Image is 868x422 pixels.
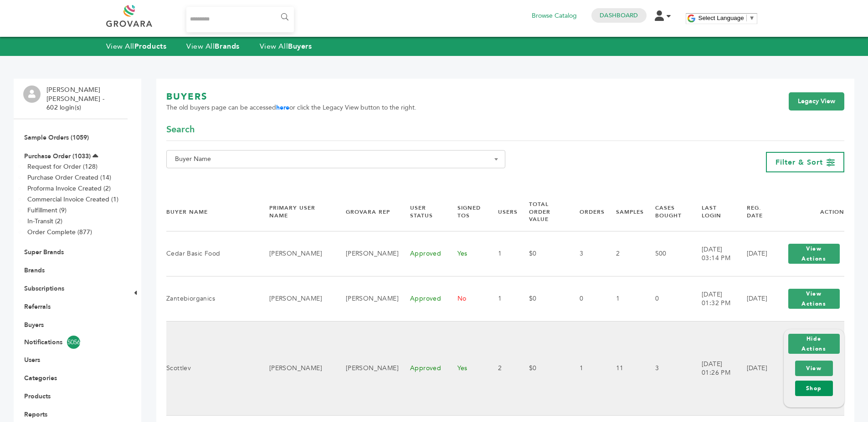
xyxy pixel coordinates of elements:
th: Samples [605,193,644,231]
th: Grovara Rep [334,193,399,231]
span: 5056 [67,336,80,349]
a: Users [24,356,40,364]
a: Fulfillment (9) [27,206,67,215]
a: Dashboard [600,11,638,20]
td: 3 [644,322,690,416]
td: 1 [568,322,605,416]
button: View Actions [788,289,840,309]
span: Select Language [699,15,744,21]
td: [DATE] [735,231,772,276]
td: Zantebiorganics [166,276,258,322]
td: 2 [605,231,644,276]
a: Browse Catalog [532,11,577,21]
span: The old buyers page can be accessed or click the Legacy View button to the right. [166,103,416,112]
td: $0 [518,276,568,322]
td: 1 [487,276,518,322]
button: Hide Actions [788,334,840,354]
strong: Buyers [288,41,312,51]
td: [PERSON_NAME] [258,276,334,322]
td: Approved [399,276,446,322]
a: Order Complete (877) [27,228,92,236]
a: Referrals [24,302,51,311]
th: Cases Bought [644,193,690,231]
td: 1 [605,276,644,322]
strong: Products [134,41,166,51]
li: [PERSON_NAME] [PERSON_NAME] - 602 login(s) [46,85,125,112]
th: Buyer Name [166,193,258,231]
td: [DATE] [735,322,772,416]
a: Select Language​ [699,15,755,21]
td: 500 [644,231,690,276]
td: [DATE] 01:26 PM [690,322,735,416]
th: Orders [568,193,605,231]
td: [PERSON_NAME] [258,322,334,416]
td: No [446,276,487,322]
a: In-Transit (2) [27,217,62,226]
a: Buyers [24,321,44,329]
a: Notifications5056 [24,336,117,349]
a: View AllBuyers [260,41,312,51]
a: Legacy View [789,92,844,111]
a: Categories [24,374,57,382]
img: profile.png [23,85,41,103]
td: 3 [568,231,605,276]
span: Buyer Name [166,150,505,168]
td: Approved [399,231,446,276]
h1: BUYERS [166,90,416,103]
a: Sample Orders (1059) [24,133,89,142]
td: [DATE] 03:14 PM [690,231,735,276]
th: Total Order Value [518,193,568,231]
td: 0 [568,276,605,322]
td: [PERSON_NAME] [334,231,399,276]
th: User Status [399,193,446,231]
td: [PERSON_NAME] [258,231,334,276]
a: Commercial Invoice Created (1) [27,195,118,204]
td: Cedar Basic Food [166,231,258,276]
th: Reg. Date [735,193,772,231]
td: $0 [518,231,568,276]
a: View AllProducts [106,41,167,51]
td: 1 [487,231,518,276]
th: Action [772,193,844,231]
a: Subscriptions [24,284,64,293]
th: Primary User Name [258,193,334,231]
a: Brands [24,266,45,275]
span: Filter & Sort [776,157,823,167]
a: Super Brands [24,248,64,256]
a: Proforma Invoice Created (2) [27,184,111,193]
td: [PERSON_NAME] [334,276,399,322]
td: Approved [399,322,446,416]
strong: Brands [215,41,239,51]
a: Request for Order (128) [27,162,98,171]
th: Signed TOS [446,193,487,231]
th: Last Login [690,193,735,231]
td: Yes [446,322,487,416]
td: Scottlev [166,322,258,416]
a: Purchase Order (1033) [24,152,91,161]
th: Users [487,193,518,231]
td: $0 [518,322,568,416]
td: 2 [487,322,518,416]
a: View [795,361,833,376]
a: Reports [24,410,47,419]
a: View AllBrands [186,41,240,51]
td: [DATE] 01:32 PM [690,276,735,322]
a: Shop [795,381,833,396]
span: Search [166,123,195,136]
td: [PERSON_NAME] [334,322,399,416]
span: ▼ [749,15,755,21]
button: View Actions [788,244,840,264]
a: Purchase Order Created (14) [27,173,111,182]
a: Products [24,392,51,401]
td: 0 [644,276,690,322]
a: here [276,103,289,112]
input: Search... [186,7,294,32]
span: Buyer Name [171,153,500,166]
td: Yes [446,231,487,276]
td: 11 [605,322,644,416]
td: [DATE] [735,276,772,322]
